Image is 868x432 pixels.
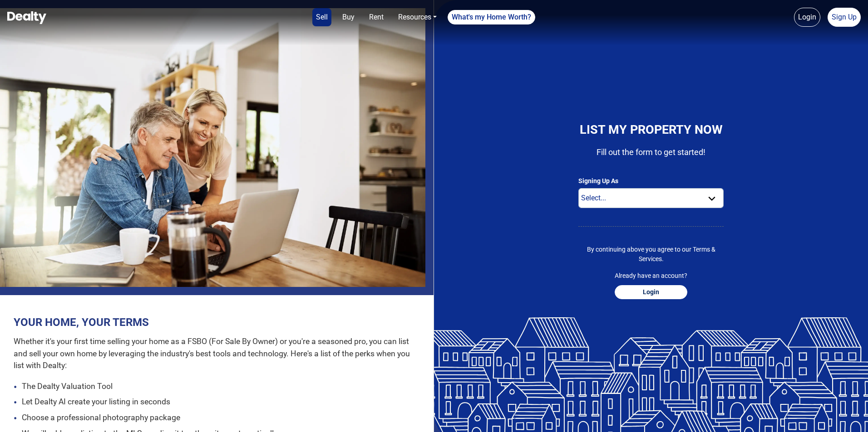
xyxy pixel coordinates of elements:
li: The Dealty Valuation Tool [14,381,420,392]
p: Fill out the form to get started! [578,146,724,158]
li: Choose a professional photography package [14,412,420,423]
a: Sell [312,8,331,26]
h2: YOUR HOME, YOUR TERMS [14,316,420,329]
a: Sign Up [828,8,861,27]
p: By continuing above you agree to our . [578,245,724,264]
a: What's my Home Worth? [448,10,535,24]
h4: LIST MY PROPERTY NOW [578,122,724,137]
p: Already have an account? [615,271,687,281]
p: Whether it's your first time selling your home as a FSBO (For Sale By Owner) or you're a seasoned... [14,335,420,371]
img: Dealty - Buy, Sell & Rent Homes [7,11,46,24]
button: Login [615,285,687,299]
a: Rent [365,8,387,26]
li: Let Dealty AI create your listing in seconds [14,396,420,408]
a: Buy [339,8,358,26]
a: Login [794,8,820,27]
label: Signing Up As [578,176,724,186]
a: Resources [395,8,440,26]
